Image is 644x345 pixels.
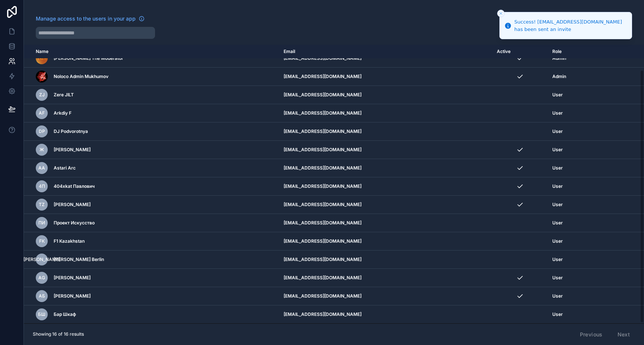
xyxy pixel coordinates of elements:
span: [PERSON_NAME] [54,202,91,208]
span: Zere JILT [54,92,74,98]
span: AF [39,110,45,116]
span: User [552,92,563,98]
span: [PERSON_NAME] [54,147,91,153]
span: Astari Arc [54,165,76,171]
span: User [552,165,563,171]
span: Admin [552,74,566,80]
span: ПИ [38,220,45,226]
span: User [552,293,563,299]
span: 404xkat Павлович [54,183,95,189]
span: Ж [40,147,44,153]
span: [PERSON_NAME] [54,293,91,299]
span: 4П [39,183,45,189]
span: [PERSON_NAME] [54,275,91,281]
span: User [552,238,563,244]
span: User [552,147,563,153]
td: [EMAIL_ADDRESS][DOMAIN_NAME] [279,287,492,305]
span: FK [39,238,45,244]
a: Manage access to the users in your app [36,15,145,22]
td: [EMAIL_ADDRESS][DOMAIN_NAME] [279,232,492,251]
button: Close toast [497,10,505,17]
td: [EMAIL_ADDRESS][DOMAIN_NAME] [279,196,492,214]
td: [EMAIL_ADDRESS][DOMAIN_NAME] [279,104,492,122]
span: TZ [39,202,45,208]
span: AG [38,275,45,281]
span: Noloco Admin Mukhumov [54,74,108,80]
div: scrollable content [24,45,644,323]
span: ZJ [39,92,45,98]
td: [EMAIL_ADDRESS][DOMAIN_NAME] [279,159,492,177]
span: [PERSON_NAME] [23,257,60,262]
span: User [552,275,563,281]
span: БШ [38,311,45,317]
td: [EMAIL_ADDRESS][DOMAIN_NAME] [279,122,492,141]
td: [EMAIL_ADDRESS][DOMAIN_NAME] [279,86,492,104]
span: DP [39,128,45,134]
td: [EMAIL_ADDRESS][DOMAIN_NAME] [279,305,492,324]
td: [EMAIL_ADDRESS][DOMAIN_NAME] [279,141,492,159]
td: [EMAIL_ADDRESS][DOMAIN_NAME] [279,214,492,232]
td: [EMAIL_ADDRESS][DOMAIN_NAME] [279,177,492,196]
th: Email [279,45,492,59]
span: AA [38,165,45,171]
span: User [552,183,563,189]
span: Arkdiy F [54,110,72,116]
th: Role [548,45,604,59]
td: [EMAIL_ADDRESS][DOMAIN_NAME] [279,251,492,269]
span: User [552,311,563,317]
span: User [552,220,563,226]
span: User [552,257,563,262]
span: АБ [39,293,45,299]
th: Active [492,45,548,59]
span: Showing 16 of 16 results [33,331,84,337]
span: DJ Podvorotnya [54,128,88,134]
span: F1 Kazakhstan [54,238,85,244]
span: Бар Шкаф [54,311,76,317]
td: [EMAIL_ADDRESS][DOMAIN_NAME] [279,68,492,86]
td: [EMAIL_ADDRESS][DOMAIN_NAME] [279,269,492,287]
span: Проект Искусство [54,220,95,226]
span: [PERSON_NAME] Berlin [54,257,104,262]
span: User [552,202,563,208]
th: Name [24,45,279,59]
span: User [552,128,563,134]
span: User [552,110,563,116]
span: Manage access to the users in your app [36,15,136,22]
div: Success! [EMAIL_ADDRESS][DOMAIN_NAME] has been sent an invite [514,18,626,33]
